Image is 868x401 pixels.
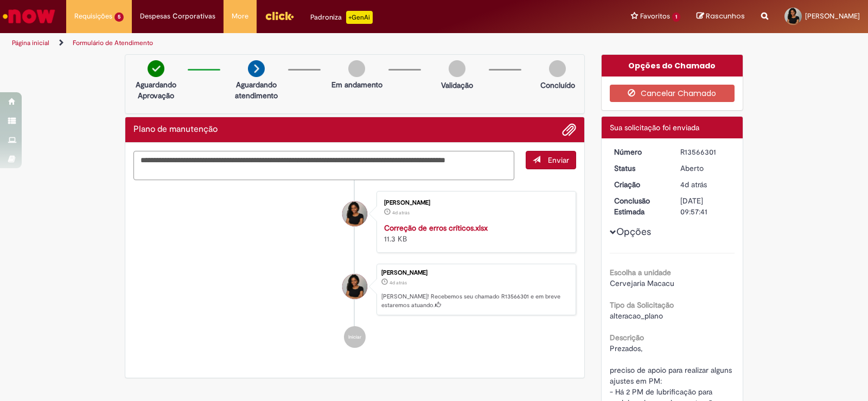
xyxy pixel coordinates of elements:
span: Sua solicitação foi enviada [610,123,699,132]
button: Enviar [526,151,576,169]
span: [PERSON_NAME] [805,11,860,21]
dt: Número [606,147,673,157]
img: ServiceNow [1,5,57,27]
b: Descrição [610,333,644,342]
img: check-circle-green.png [148,60,164,77]
span: Cervejaria Macacu [610,278,674,288]
span: 4d atrás [390,279,407,286]
div: 11.3 KB [384,222,565,244]
span: 4d atrás [392,209,410,216]
a: Formulário de Atendimento [73,39,153,47]
img: arrow-next.png [248,60,265,77]
img: img-circle-grey.png [549,60,566,77]
b: Escolha a unidade [610,268,671,277]
button: Cancelar Chamado [610,85,735,102]
p: Aguardando atendimento [230,79,283,101]
ul: Histórico de tíquete [133,180,576,359]
div: Padroniza [310,11,373,24]
p: Validação [441,80,473,91]
div: Gabriely Da Silva Pinto [342,274,367,299]
div: Aberto [680,163,731,174]
a: Rascunhos [697,11,745,22]
div: [PERSON_NAME] [381,270,570,276]
a: Página inicial [12,39,49,47]
dt: Status [606,163,673,174]
span: Enviar [548,155,569,165]
span: 5 [114,12,124,22]
p: Em andamento [331,79,382,90]
img: img-circle-grey.png [348,60,365,77]
div: Opções do Chamado [602,55,743,77]
p: Aguardando Aprovação [130,79,182,101]
div: Gabriely Da Silva Pinto [342,201,367,226]
span: alteracao_plano [610,311,663,321]
p: Concluído [540,80,575,91]
li: Gabriely Da Silva Pinto [133,264,576,316]
p: [PERSON_NAME]! Recebemos seu chamado R13566301 e em breve estaremos atuando. [381,292,570,309]
div: [DATE] 09:57:41 [680,195,731,217]
time: 25/09/2025 11:57:36 [680,180,707,189]
span: 4d atrás [680,180,707,189]
div: R13566301 [680,147,731,157]
dt: Conclusão Estimada [606,195,673,217]
dt: Criação [606,179,673,190]
span: Rascunhos [706,11,745,21]
div: [PERSON_NAME] [384,200,565,206]
ul: Trilhas de página [8,33,571,53]
span: Despesas Corporativas [140,11,215,22]
img: img-circle-grey.png [449,60,465,77]
span: Favoritos [640,11,670,22]
textarea: Digite sua mensagem aqui... [133,151,514,180]
span: More [232,11,248,22]
button: Adicionar anexos [562,123,576,137]
a: Correção de erros críticos.xlsx [384,223,488,233]
p: +GenAi [346,11,373,24]
span: Requisições [74,11,112,22]
span: 1 [672,12,680,22]
time: 25/09/2025 11:57:36 [390,279,407,286]
h2: Plano de manutenção Histórico de tíquete [133,125,218,135]
b: Tipo da Solicitação [610,300,674,310]
div: 25/09/2025 11:57:36 [680,179,731,190]
img: click_logo_yellow_360x200.png [265,8,294,24]
time: 25/09/2025 11:57:29 [392,209,410,216]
